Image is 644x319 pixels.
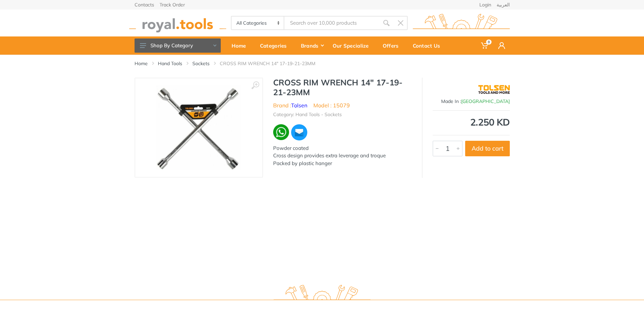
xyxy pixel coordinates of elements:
button: Shop By Category [135,38,221,53]
a: Track Order [160,2,185,7]
div: Brands [296,38,328,53]
a: Categories [255,36,296,55]
li: CROSS RIM WRENCH 14" 17-19-21-23MM [220,60,326,67]
select: Category [232,17,285,29]
div: 2.250 KD [433,117,510,127]
img: Tolsen [478,81,510,98]
a: Contact Us [408,36,450,55]
nav: breadcrumb [135,60,510,67]
a: Home [135,60,148,67]
img: royal.tools Logo [413,14,510,32]
span: [GEOGRAPHIC_DATA] [461,98,510,104]
a: Sockets [192,60,210,67]
img: royal.tools Logo [129,14,226,32]
a: Offers [378,36,408,55]
a: العربية [497,2,510,7]
img: Royal Tools - CROSS RIM WRENCH 14 [156,85,241,170]
a: Our Specialize [328,36,378,55]
li: Model : 15079 [313,101,350,109]
div: Categories [255,38,296,53]
a: Tolsen [291,102,307,109]
div: Made In : [433,98,510,105]
a: 0 [476,36,494,55]
input: Site search [284,16,379,30]
div: Offers [378,38,408,53]
button: Add to cart [465,141,510,156]
div: Contact Us [408,38,450,53]
div: Home [227,38,255,53]
div: Powder coated Cross design provides extra leverage and troque Packed by plastic hanger [273,144,412,167]
a: Home [227,36,255,55]
a: Login [479,2,491,7]
a: Contacts [135,2,154,7]
div: Our Specialize [328,38,378,53]
img: wa.webp [273,124,289,140]
a: Hand Tools [158,60,182,67]
li: Category: Hand Tools - Sockets [273,111,342,118]
img: royal.tools Logo [273,285,371,303]
li: Brand : [273,101,307,109]
span: 0 [486,39,492,45]
img: ma.webp [290,124,308,141]
h1: CROSS RIM WRENCH 14" 17-19-21-23MM [273,78,412,97]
